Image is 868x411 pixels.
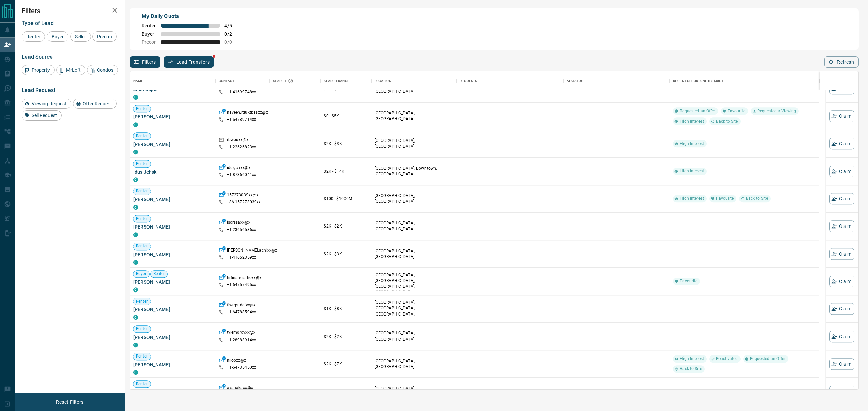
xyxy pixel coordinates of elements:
p: [GEOGRAPHIC_DATA], [GEOGRAPHIC_DATA], [GEOGRAPHIC_DATA], [GEOGRAPHIC_DATA] [375,272,453,296]
p: +1- 41652359xx [227,255,256,260]
span: Renter [133,381,151,387]
p: $2K - $2K [324,223,368,230]
div: condos.ca [133,260,138,265]
span: Back to Site [743,196,771,202]
span: Lead Source [22,53,53,60]
div: AI Status [567,71,583,90]
div: Recent Opportunities (30d) [673,71,723,90]
span: Renter [151,271,168,277]
p: $2K - $14K [324,168,368,174]
div: condos.ca [133,95,138,100]
div: Contact [215,71,270,90]
span: Renter [142,23,157,28]
span: Renter [133,106,151,112]
span: [PERSON_NAME] [133,361,212,368]
span: Renter [133,299,151,304]
button: Lead Transfers [164,56,214,68]
div: Location [375,71,391,90]
p: ayanakaxx@x [227,385,253,392]
p: $2K - $3K [324,141,368,147]
span: Back to Site [713,118,741,124]
div: condos.ca [133,122,138,127]
span: Buyer [49,34,66,39]
span: Favourite [725,108,748,114]
p: +1- 64789714xx [227,117,256,123]
p: My Daily Quota [142,12,239,20]
button: Claim [829,331,854,342]
div: condos.ca [133,205,138,210]
span: Condos [95,67,116,73]
span: Buyer [133,271,149,277]
div: condos.ca [133,150,138,155]
p: tylerngrovxx@x [227,330,256,337]
p: 157273039xx@x [227,192,259,199]
div: Name [130,71,215,90]
p: +86- 157273039xx [227,199,261,205]
span: High Interest [677,196,707,202]
span: High Interest [677,168,707,174]
div: Search [273,71,295,90]
p: $0 - $5K [324,113,368,119]
span: [PERSON_NAME] [133,251,212,258]
div: MrLoft [56,65,85,75]
span: [PERSON_NAME] [133,306,212,313]
span: Renter [133,189,151,194]
span: Viewing Request [29,101,69,106]
p: +1- 28983914xx [227,337,256,343]
p: [GEOGRAPHIC_DATA], [GEOGRAPHIC_DATA] [375,110,453,122]
span: High Interest [677,141,707,147]
p: +1- 64735450xx [227,365,256,370]
span: High Interest [677,118,707,124]
div: Condos [87,65,118,75]
span: Renter [133,216,151,222]
div: Seller [70,31,91,42]
p: nilooxx@x [227,358,246,365]
div: Requests [456,71,563,90]
div: Offer Request [73,99,117,109]
span: High Interest [677,356,707,362]
span: [PERSON_NAME] [133,334,212,341]
h2: Filters [22,7,118,15]
span: [PERSON_NAME] [133,113,212,120]
span: Idus Jchsk [133,169,212,175]
div: Renter [22,31,45,42]
button: Claim [829,358,854,370]
span: [PERSON_NAME] [133,196,212,203]
button: Refresh [824,56,859,68]
p: $100 - $1000M [324,196,368,202]
span: Buyer [142,31,157,37]
p: [GEOGRAPHIC_DATA], [GEOGRAPHIC_DATA] [375,193,453,204]
span: Renter [133,243,151,249]
span: [PERSON_NAME] [133,389,212,396]
button: Claim [829,221,854,232]
span: Requested an Offer [677,108,718,114]
span: Renter [133,161,151,167]
p: [GEOGRAPHIC_DATA], Downtown, [GEOGRAPHIC_DATA] [375,166,453,177]
span: Type of Lead [22,20,54,26]
button: Claim [829,303,854,315]
p: rbwouxx@x [227,137,249,145]
span: Requested an Offer [747,356,788,362]
div: Sell Request [22,110,62,121]
p: $3K - $3K [324,86,368,92]
button: Claim [829,386,854,397]
p: [GEOGRAPHIC_DATA], [GEOGRAPHIC_DATA] [375,138,453,150]
p: jsorssaxx@x [227,220,250,227]
div: Requests [460,71,477,90]
p: +1- 87366041xx [227,172,256,178]
p: +1- 41699748xx [227,89,256,95]
span: MrLoft [64,67,83,73]
div: condos.ca [133,370,138,375]
p: hrfinancialhoxx@x [227,275,262,282]
button: Claim [829,138,854,150]
span: Renter [24,34,43,39]
span: [PERSON_NAME] [133,279,212,285]
div: AI Status [563,71,670,90]
span: 0 / 0 [224,39,239,45]
span: Requested a Viewing [755,108,799,114]
p: +1- 64788594xx [227,310,256,316]
div: condos.ca [133,233,138,237]
div: Precon [92,31,117,42]
p: [PERSON_NAME].achixx@x [227,247,277,255]
div: condos.ca [133,177,138,182]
